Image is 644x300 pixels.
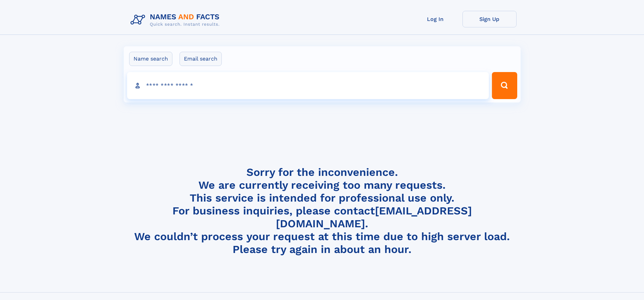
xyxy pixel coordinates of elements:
[128,166,517,256] h4: Sorry for the inconvenience. We are currently receiving too many requests. This service is intend...
[462,11,517,27] a: Sign Up
[129,52,172,66] label: Name search
[180,52,222,66] label: Email search
[492,72,517,99] button: Search Button
[276,204,472,230] a: [EMAIL_ADDRESS][DOMAIN_NAME]
[408,11,462,27] a: Log In
[127,72,489,99] input: search input
[128,11,225,29] img: Logo Names and Facts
